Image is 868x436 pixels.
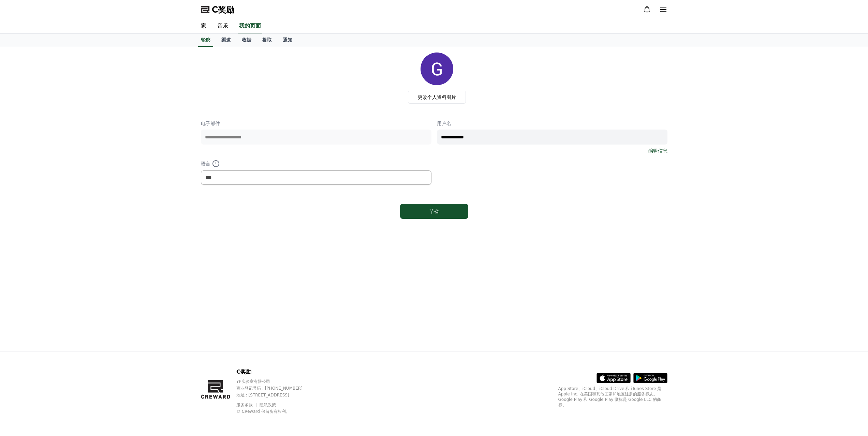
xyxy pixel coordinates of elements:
font: C奖励 [236,369,251,375]
a: 家 [195,19,212,33]
font: C奖励 [212,5,234,14]
font: 提取 [262,37,272,43]
font: 语言 [201,161,210,166]
a: 收据 [236,34,257,47]
a: 通知 [277,34,298,47]
font: 通知 [283,37,292,43]
font: 商业登记号码：[PHONE_NUMBER] [236,386,303,391]
font: 用户名 [437,121,451,126]
font: © CReward 保留所有权利。 [236,409,290,414]
a: 渠道 [216,34,236,47]
a: 服务条款 [236,403,258,407]
font: 节省 [429,209,439,214]
font: 我的页面 [239,22,261,29]
a: C奖励 [201,4,234,15]
font: 收据 [242,37,251,43]
font: 电子邮件 [201,121,220,126]
font: App Store、iCloud、iCloud Drive 和 iTunes Store 是 Apple Inc. 在美国和其他国家和地区注册的服务标志。Google Play 和 Google... [558,386,662,407]
font: 音乐 [217,22,228,29]
img: 个人资料图片 [421,52,453,85]
font: 地址 : [STREET_ADDRESS] [236,393,289,397]
a: 轮廓 [198,34,213,47]
a: 我的页面 [238,19,262,33]
font: 家 [201,22,206,29]
a: 编辑信息 [648,147,667,154]
font: 轮廓 [201,37,210,43]
a: 音乐 [212,19,234,33]
font: YP实验室有限公司 [236,379,270,384]
font: 更改个人资料图片 [418,94,456,100]
button: 节省 [400,204,468,219]
font: 编辑信息 [648,148,667,153]
font: 渠道 [221,37,231,43]
font: 服务条款 [236,403,253,407]
a: 提取 [257,34,277,47]
a: 隐私政策 [260,403,276,407]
